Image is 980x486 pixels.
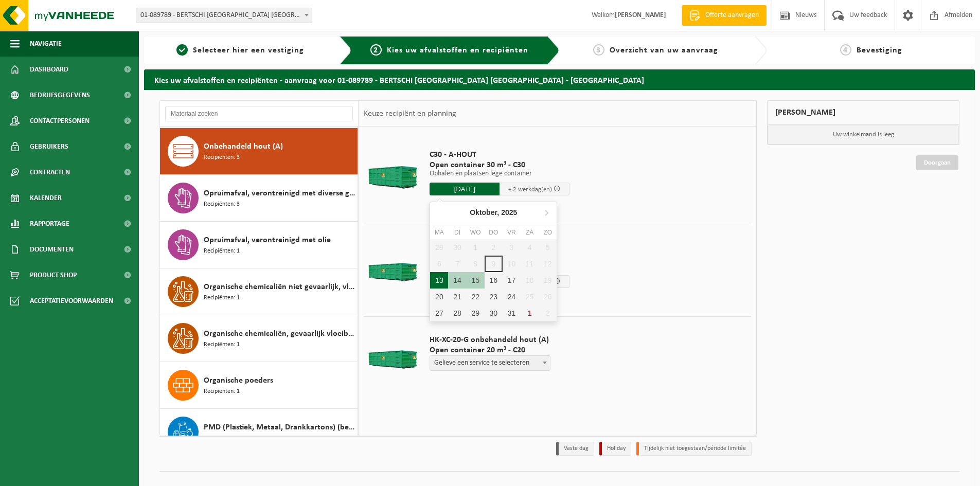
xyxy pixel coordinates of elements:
[165,106,353,121] input: Materiaal zoeken
[485,289,503,305] div: 23
[160,362,358,409] button: Organische poeders Recipiënten: 1
[916,155,958,170] a: Doorgaan
[430,305,448,321] div: 27
[467,305,485,321] div: 29
[508,186,552,193] span: + 2 werkdag(en)
[204,140,283,153] span: Onbehandeld hout (A)
[636,442,752,456] li: Tijdelijk niet toegestaan/période limitée
[448,272,466,289] div: 14
[160,268,358,315] button: Organische chemicaliën niet gevaarlijk, vloeibaar in kleinverpakking Recipiënten: 1
[485,305,503,321] div: 30
[30,185,62,211] span: Kalender
[136,8,312,23] span: 01-089789 - BERTSCHI BELGIUM NV - ANTWERPEN
[204,387,240,397] span: Recipiënten: 1
[768,125,959,145] p: Uw winkelmand is leeg
[503,305,521,321] div: 31
[30,288,113,314] span: Acceptatievoorwaarden
[840,44,851,56] span: 4
[448,227,466,238] div: di
[160,175,358,222] button: Opruimafval, verontreinigd met diverse gevaarlijke afvalstoffen Recipiënten: 3
[204,374,273,387] span: Organische poeders
[204,187,355,200] span: Opruimafval, verontreinigd met diverse gevaarlijke afvalstoffen
[204,340,240,350] span: Recipiënten: 1
[204,293,240,303] span: Recipiënten: 1
[610,46,718,55] span: Overzicht van uw aanvraag
[193,46,304,55] span: Selecteer hier een vestiging
[501,209,517,216] i: 2025
[204,281,355,293] span: Organische chemicaliën niet gevaarlijk, vloeibaar in kleinverpakking
[204,246,240,256] span: Recipiënten: 1
[30,57,68,82] span: Dashboard
[430,183,500,195] input: Selecteer datum
[430,355,550,371] span: Gelieve een service te selecteren
[176,44,188,56] span: 1
[539,227,557,238] div: zo
[204,434,240,443] span: Recipiënten: 1
[703,10,761,21] span: Offerte aanvragen
[430,227,448,238] div: ma
[767,100,959,125] div: [PERSON_NAME]
[521,227,539,238] div: za
[160,409,358,456] button: PMD (Plastiek, Metaal, Drankkartons) (bedrijven) Recipiënten: 1
[30,134,68,159] span: Gebruikers
[204,421,355,434] span: PMD (Plastiek, Metaal, Drankkartons) (bedrijven)
[204,200,240,209] span: Recipiënten: 3
[430,160,569,170] span: Open container 30 m³ - C30
[144,69,975,89] h2: Kies uw afvalstoffen en recipiënten - aanvraag voor 01-089789 - BERTSCHI [GEOGRAPHIC_DATA] [GEOGR...
[149,44,331,57] a: 1Selecteer hier een vestiging
[160,128,358,175] button: Onbehandeld hout (A) Recipiënten: 3
[430,289,448,305] div: 20
[387,46,528,55] span: Kies uw afvalstoffen en recipiënten
[485,227,503,238] div: do
[430,335,550,345] span: HK-XC-20-G onbehandeld hout (A)
[430,356,550,370] span: Gelieve een service te selecteren
[30,82,90,108] span: Bedrijfsgegevens
[448,289,466,305] div: 21
[204,234,331,246] span: Opruimafval, verontreinigd met olie
[556,442,594,456] li: Vaste dag
[160,222,358,268] button: Opruimafval, verontreinigd met olie Recipiënten: 1
[204,153,240,163] span: Recipiënten: 3
[467,227,485,238] div: wo
[466,204,521,221] div: Oktober,
[467,289,485,305] div: 22
[30,159,70,185] span: Contracten
[160,315,358,362] button: Organische chemicaliën, gevaarlijk vloeibaar in 200l Recipiënten: 1
[30,211,69,237] span: Rapportage
[857,46,902,55] span: Bevestiging
[430,345,550,355] span: Open container 20 m³ - C20
[503,272,521,289] div: 17
[682,5,767,26] a: Offerte aanvragen
[599,442,631,456] li: Holiday
[615,11,666,19] strong: [PERSON_NAME]
[30,108,90,134] span: Contactpersonen
[430,150,569,160] span: C30 - A-HOUT
[30,237,74,262] span: Documenten
[503,227,521,238] div: vr
[359,101,461,127] div: Keuze recipiënt en planning
[448,305,466,321] div: 28
[370,44,382,56] span: 2
[136,8,312,23] span: 01-089789 - BERTSCHI BELGIUM NV - ANTWERPEN
[485,272,503,289] div: 16
[204,328,355,340] span: Organische chemicaliën, gevaarlijk vloeibaar in 200l
[30,31,62,57] span: Navigatie
[430,272,448,289] div: 13
[30,262,77,288] span: Product Shop
[430,170,569,177] p: Ophalen en plaatsen lege container
[467,272,485,289] div: 15
[593,44,604,56] span: 3
[503,289,521,305] div: 24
